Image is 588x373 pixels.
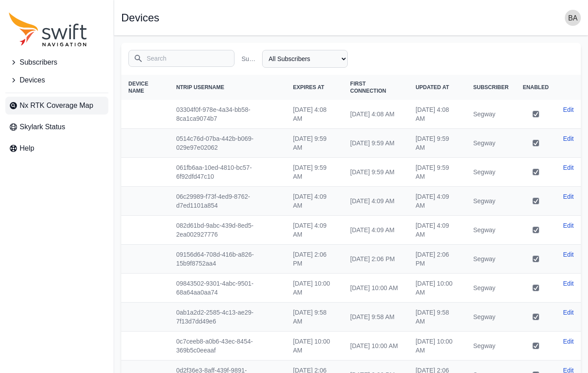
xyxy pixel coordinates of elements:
td: [DATE] 9:59 AM [343,158,409,187]
th: NTRIP Username [169,75,286,100]
td: 09156d64-708d-416b-a826-15b9f8752aa4 [169,245,286,274]
td: Segway [466,274,515,303]
td: 09843502-9301-4abc-9501-68a64aa0aa74 [169,274,286,303]
td: 06c29989-f73f-4ed9-8762-d7ed1101a854 [169,187,286,216]
td: Segway [466,245,515,274]
th: Subscriber [466,75,515,100]
span: Expires At [293,84,324,90]
td: 0ab1a2d2-2585-4c13-ae29-7f13d7dd49e6 [169,303,286,332]
td: [DATE] 2:06 PM [343,245,409,274]
td: [DATE] 10:00 AM [343,332,409,361]
a: Edit [563,308,574,317]
a: Edit [563,221,574,230]
td: [DATE] 4:09 AM [408,187,466,216]
a: Edit [563,134,574,143]
select: Subscriber [262,50,348,68]
td: [DATE] 9:59 AM [408,158,466,187]
td: [DATE] 10:00 AM [343,274,409,303]
span: Nx RTK Coverage Map [20,100,93,111]
td: [DATE] 9:58 AM [343,303,409,332]
td: [DATE] 4:08 AM [343,100,409,129]
td: [DATE] 4:09 AM [286,216,343,245]
td: [DATE] 9:59 AM [408,129,466,158]
td: Segway [466,303,515,332]
a: Edit [563,192,574,201]
a: Edit [563,163,574,172]
td: [DATE] 2:06 PM [286,245,343,274]
td: [DATE] 9:59 AM [343,129,409,158]
td: [DATE] 4:09 AM [343,187,409,216]
td: [DATE] 4:08 AM [286,100,343,129]
a: Nx RTK Coverage Map [5,97,108,115]
button: Subscribers [5,53,108,71]
label: Subscriber Name [242,54,259,63]
td: 082d61bd-9abc-439d-8ed5-2ea002927776 [169,216,286,245]
td: [DATE] 10:00 AM [408,332,466,361]
td: Segway [466,332,515,361]
td: [DATE] 10:00 AM [408,274,466,303]
td: 061fb6aa-10ed-4810-bc57-6f92dfd47c10 [169,158,286,187]
a: Skylark Status [5,118,108,136]
span: Skylark Status [20,122,65,132]
th: Enabled [516,75,556,100]
td: [DATE] 4:09 AM [343,216,409,245]
td: [DATE] 9:58 AM [408,303,466,332]
td: [DATE] 10:00 AM [286,332,343,361]
a: Edit [563,337,574,346]
td: Segway [466,187,515,216]
td: Segway [466,216,515,245]
th: Device Name [121,75,169,100]
td: [DATE] 4:09 AM [408,216,466,245]
td: 0514c76d-07ba-442b-b069-029e97e02062 [169,129,286,158]
td: 03304f0f-978e-4a34-bb58-8ca1ca9074b7 [169,100,286,129]
a: Edit [563,279,574,288]
span: First Connection [350,81,387,94]
td: [DATE] 9:59 AM [286,129,343,158]
input: Search [128,50,234,67]
span: Help [20,143,34,154]
td: Segway [466,100,515,129]
td: Segway [466,158,515,187]
span: Devices [20,75,45,86]
td: [DATE] 9:58 AM [286,303,343,332]
td: [DATE] 9:59 AM [286,158,343,187]
a: Edit [563,105,574,114]
td: [DATE] 10:00 AM [286,274,343,303]
td: 0c7ceeb8-a0b6-43ec-8454-369b5c0eeaaf [169,332,286,361]
a: Edit [563,250,574,259]
button: Devices [5,71,108,89]
span: Subscribers [20,57,57,68]
a: Help [5,139,108,157]
td: [DATE] 2:06 PM [408,245,466,274]
td: [DATE] 4:08 AM [408,100,466,129]
td: [DATE] 4:09 AM [286,187,343,216]
span: Updated At [415,84,449,90]
td: Segway [466,129,515,158]
h1: Devices [121,12,159,23]
img: user photo [565,10,581,26]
